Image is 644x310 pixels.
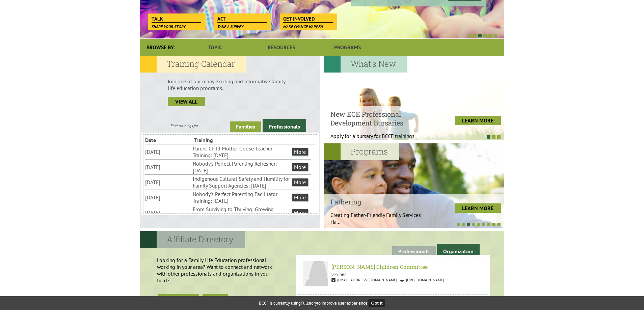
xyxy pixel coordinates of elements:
[182,39,248,56] a: Topic
[330,133,431,146] p: Apply for a bursary for BCCF trainings West...
[292,163,308,171] a: More
[305,263,481,270] h6: [PERSON_NAME] Children Committee
[230,121,261,132] a: Families
[140,56,246,73] h2: Training Calendar
[193,144,291,159] li: Parent-Child Mother Goose Teacher Training: [DATE]
[193,160,291,174] li: Nobody's Perfect Parenting Refresher: [DATE]
[301,300,317,306] a: Fullstory
[193,175,291,190] li: Indigenous Cultural Safety and Humility for Family Support Agencies: [DATE]
[217,24,243,29] span: Take a survey
[168,78,292,91] p: Join one of our many exciting and informative family life education programs.
[330,197,431,206] h4: Fathering
[145,178,191,186] li: [DATE]
[140,39,182,56] div: Browse By:
[143,253,293,287] p: Looking for a Family Life Education professional working in your area? Want to connect and networ...
[455,203,501,213] a: LEARN MORE
[303,261,328,286] img: Langley Children Committee Alicia Rempel
[158,294,199,304] a: Directory
[455,116,501,125] a: LEARN MORE
[145,163,191,171] li: [DATE]
[292,178,308,186] a: More
[330,212,431,225] p: Creating Father-Friendly Family Services Ha...
[193,205,291,220] li: From Surviving to Thriving: Growing Resilience for Weathering Life's Storms
[437,244,480,257] a: Organization
[283,15,333,23] span: Get Involved
[217,15,267,23] span: Act
[152,15,201,23] span: Talk
[194,136,242,144] li: Training
[330,110,431,127] h4: New ECE Professional Development Bursaries
[400,277,444,282] span: [URL][DOMAIN_NAME]
[145,148,191,156] li: [DATE]
[203,294,228,304] a: join
[168,97,205,106] a: view all
[214,13,270,23] a: Act Take a survey
[145,136,193,144] li: Date
[148,13,205,23] a: Talk Share your story
[145,193,191,201] li: [DATE]
[292,148,308,156] a: More
[369,299,385,307] button: Got it
[324,143,399,160] h2: Programs
[145,208,191,217] li: [DATE]
[299,258,486,293] a: Langley Children Committee Alicia Rempel [PERSON_NAME] Children Committee V2Y 0B8 [EMAIL_ADDRESS]...
[292,194,308,201] a: More
[283,24,323,29] span: Make change happen
[324,56,407,73] h2: What's New
[248,39,314,56] a: Resources
[303,272,483,277] p: V2Y 0B8
[152,24,186,29] span: Share your story
[140,123,230,128] div: Find trainings for:
[140,231,245,248] h2: Affiliate Directory
[280,13,336,23] a: Get Involved Make change happen
[193,190,291,205] li: Nobody's Perfect Parenting Facilitator Training: [DATE]
[331,277,397,282] span: [EMAIL_ADDRESS][DOMAIN_NAME]
[292,209,308,216] a: More
[263,119,306,132] a: Professionals
[392,246,436,257] a: Professionals
[315,39,381,56] a: Programs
